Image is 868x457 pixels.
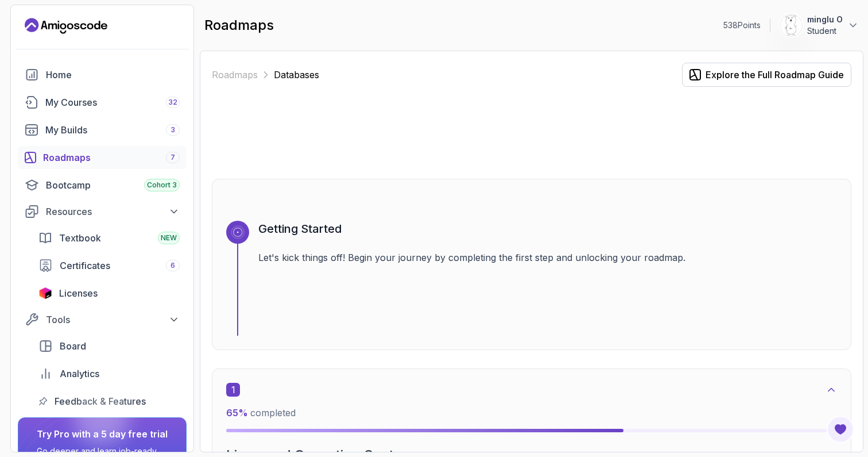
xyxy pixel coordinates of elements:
button: Resources [18,201,187,222]
div: Bootcamp [46,178,180,192]
a: builds [18,118,187,141]
span: completed [226,407,296,418]
a: bootcamp [18,174,187,197]
button: Tools [18,309,187,330]
button: Open Feedback Button [827,416,854,443]
span: 65 % [226,407,248,418]
div: Explore the Full Roadmap Guide [706,68,844,82]
div: My Courses [45,95,180,109]
span: Board [60,339,86,353]
span: Analytics [60,367,99,381]
a: board [32,335,187,358]
p: Let's kick things off! Begin your journey by completing the first step and unlocking your roadmap. [258,251,837,264]
div: Resources [46,205,180,218]
a: textbook [32,226,187,249]
button: Explore the Full Roadmap Guide [682,63,851,87]
h3: Getting Started [258,221,837,237]
img: user profile image [780,14,802,36]
span: 7 [170,153,175,162]
div: My Builds [45,123,180,137]
span: 3 [170,125,175,135]
span: 1 [226,383,240,397]
a: Landing page [25,17,107,35]
div: Tools [46,313,180,327]
span: Certificates [60,259,110,272]
span: Feedback & Features [55,394,146,408]
p: minglu O [807,14,843,25]
p: Student [807,25,843,37]
span: Textbook [59,231,101,245]
div: Roadmaps [43,151,180,164]
p: Databases [274,68,319,82]
span: Cohort 3 [147,181,177,190]
a: courses [18,91,187,114]
div: Home [46,68,180,82]
a: feedback [32,390,187,413]
a: roadmaps [18,146,187,169]
span: Licenses [59,286,98,300]
a: analytics [32,362,187,385]
a: certificates [32,254,187,277]
a: home [18,63,187,86]
span: 6 [170,261,175,270]
button: user profile imageminglu OStudent [780,14,859,37]
img: jetbrains icon [38,287,52,299]
span: NEW [161,233,177,243]
span: 32 [168,98,177,107]
a: licenses [32,282,187,305]
h2: roadmaps [204,16,274,34]
p: 538 Points [723,20,761,31]
a: Roadmaps [212,68,258,82]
